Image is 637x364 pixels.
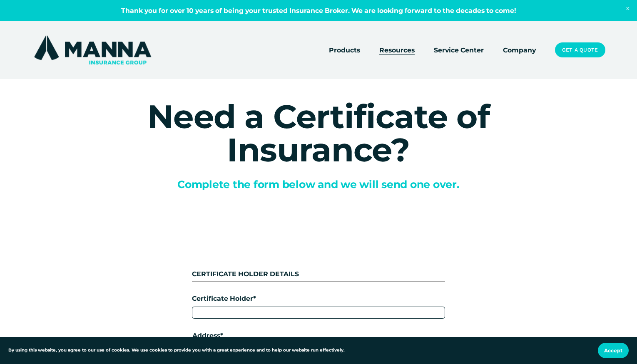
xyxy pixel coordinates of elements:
span: Complete the form below and we will send one over. [177,178,460,191]
a: folder dropdown [379,44,415,56]
a: Service Center [434,44,484,56]
button: Accept [598,343,629,358]
a: Get a Quote [555,42,605,57]
a: folder dropdown [329,44,360,56]
span: Products [329,45,360,55]
a: Company [503,44,536,56]
label: Certificate Holder [192,293,445,304]
span: Resources [379,45,415,55]
p: By using this website, you agree to our use of cookies. We use cookies to provide you with a grea... [8,347,345,354]
div: CERTIFICATE HOLDER DETAILS [192,269,445,279]
legend: Address [192,330,223,341]
img: Manna Insurance Group [32,34,153,66]
span: Accept [604,347,622,354]
h1: Need a Certificate of Insurance? [128,100,509,167]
